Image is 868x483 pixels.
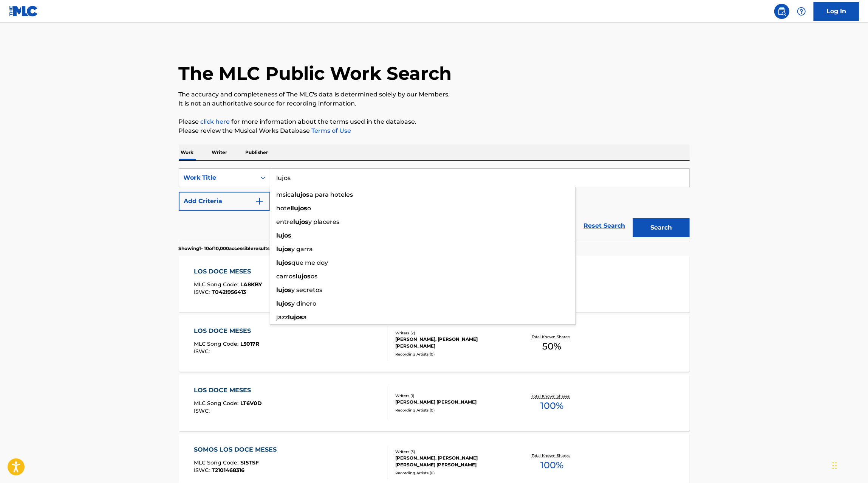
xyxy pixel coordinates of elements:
span: hotel [277,205,292,212]
span: os [311,273,318,280]
div: Arrastrar [832,454,837,477]
p: Showing 1 - 10 of 10,000 accessible results (Total 80,713 ) [179,245,300,252]
img: 9d2ae6d4665cec9f34b9.svg [255,197,264,206]
span: o [308,205,311,212]
div: LOS DOCE MESES [194,267,262,276]
div: Widget de chat [830,447,868,483]
strong: lujos [277,286,292,294]
a: LOS DOCE MESESMLC Song Code:LA8KBYISWC:T0421956413Writers (1)[PERSON_NAME] MORATO [PERSON_NAME]Re... [179,256,690,312]
div: Recording Artists ( 0 ) [395,351,509,357]
span: a [303,314,307,321]
span: SI5TSF [240,459,259,466]
span: carros [277,273,296,280]
span: MLC Song Code : [194,281,240,288]
p: Publisher [243,144,271,160]
p: Total Known Shares: [532,453,572,458]
div: LOS DOCE MESES [194,326,259,335]
form: Search Form [179,168,690,241]
span: msica [277,191,295,198]
a: LOS DOCE MESESMLC Song Code:L5017RISWC:Writers (2)[PERSON_NAME], [PERSON_NAME] [PERSON_NAME]Recor... [179,315,690,372]
span: T2101468316 [212,467,244,474]
span: MLC Song Code : [194,459,240,466]
span: 100 % [540,399,563,413]
h1: The MLC Public Work Search [179,62,452,85]
strong: lujos [277,245,292,253]
span: ISWC : [194,467,212,474]
strong: lujos [296,273,311,280]
a: Public Search [774,4,789,19]
strong: lujos [288,314,303,321]
span: MLC Song Code : [194,400,240,407]
strong: lujos [277,259,292,266]
p: Work [179,144,196,160]
span: LT6V0D [240,400,262,407]
div: Writers ( 1 ) [395,393,509,399]
span: entre [277,218,294,225]
span: ISWC : [194,289,212,295]
div: LOS DOCE MESES [194,386,262,395]
p: Total Known Shares: [532,334,572,340]
img: MLC Logo [9,6,38,17]
span: y placeres [309,218,340,225]
span: ISWC : [194,407,212,414]
img: search [777,7,786,16]
div: [PERSON_NAME], [PERSON_NAME] [PERSON_NAME] [PERSON_NAME] [395,455,509,468]
p: Please for more information about the terms used in the database. [179,117,690,126]
p: The accuracy and completeness of The MLC's data is determined solely by our Members. [179,90,690,99]
div: Help [794,4,809,19]
strong: lujos [277,232,292,239]
div: Recording Artists ( 0 ) [395,470,509,476]
p: Writer [210,144,230,160]
p: It is not an authoritative source for recording information. [179,99,690,108]
span: y dinero [292,300,317,307]
p: Please review the Musical Works Database [179,126,690,135]
span: L5017R [240,340,259,347]
iframe: Chat Widget [830,447,868,483]
strong: lujos [295,191,310,198]
span: MLC Song Code : [194,340,240,347]
div: Work Title [184,173,252,182]
a: LOS DOCE MESESMLC Song Code:LT6V0DISWC:Writers (1)[PERSON_NAME] [PERSON_NAME]Recording Artists (0... [179,374,690,431]
div: [PERSON_NAME] [PERSON_NAME] [395,399,509,405]
div: Recording Artists ( 0 ) [395,407,509,413]
a: click here [201,118,230,125]
span: a para hoteles [310,191,353,198]
span: T0421956413 [212,289,246,295]
img: help [797,7,806,16]
div: Writers ( 2 ) [395,330,509,336]
span: 50 % [542,340,561,353]
span: jazz [277,314,288,321]
p: Total Known Shares: [532,393,572,399]
a: Terms of Use [310,127,351,134]
span: ISWC : [194,348,212,355]
span: LA8KBY [240,281,262,288]
div: Writers ( 3 ) [395,449,509,455]
strong: lujos [277,300,292,307]
span: y secretos [292,286,323,294]
button: Search [633,218,690,237]
strong: lujos [294,218,309,225]
span: que me doy [292,259,328,266]
div: [PERSON_NAME], [PERSON_NAME] [PERSON_NAME] [395,336,509,349]
button: Add Criteria [179,192,270,211]
span: y garra [292,245,313,253]
a: Reset Search [580,217,629,234]
div: SOMOS LOS DOCE MESES [194,445,280,454]
strong: lujos [292,205,308,212]
span: 100 % [540,458,563,472]
a: Log In [814,2,859,21]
